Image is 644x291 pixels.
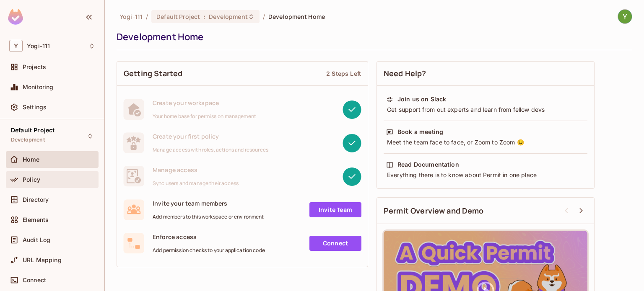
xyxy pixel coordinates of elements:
div: Everything there is to know about Permit in one place [386,171,585,179]
span: Create your first policy [153,132,268,140]
span: Workspace: Yogi-111 [27,43,50,49]
span: Home [23,156,40,163]
div: Meet the team face to face, or Zoom to Zoom 😉 [386,138,585,147]
span: Policy [23,176,40,183]
div: Book a meeting [397,128,443,136]
span: Elements [23,216,49,223]
span: Development [209,13,247,21]
li: / [263,13,265,21]
div: Read Documentation [397,160,459,169]
span: the active workspace [120,13,143,21]
span: Directory [23,196,49,203]
span: Your home base for permission management [153,113,256,120]
span: Settings [23,104,47,111]
span: Development [11,136,45,143]
a: Connect [309,236,361,251]
div: Development Home [117,31,628,43]
span: Default Project [11,127,55,134]
div: Join us on Slack [397,95,446,103]
img: Yogi Adam Firdaus [618,10,632,23]
span: Manage access with roles, actions and resources [153,147,268,153]
span: Audit Log [23,237,50,243]
a: Invite Team [309,202,361,217]
span: Manage access [153,166,239,174]
span: Default Project [156,13,200,21]
span: Add members to this workspace or environment [153,214,264,220]
span: Invite your team members [153,199,264,207]
span: Connect [23,277,46,283]
span: Monitoring [23,84,54,90]
span: Development Home [268,13,325,21]
span: Projects [23,64,46,70]
span: Need Help? [384,68,426,79]
div: 2 Steps Left [326,70,361,77]
span: URL Mapping [23,257,62,263]
span: : [203,13,206,20]
li: / [146,13,148,21]
span: Add permission checks to your application code [153,247,265,254]
span: Getting Started [124,68,182,79]
span: Create your workspace [153,99,256,107]
img: SReyMgAAAABJRU5ErkJggg== [8,9,23,25]
div: Get support from out experts and learn from fellow devs [386,106,585,114]
span: Permit Overview and Demo [384,206,484,216]
span: Enforce access [153,233,265,241]
span: Y [9,40,23,52]
span: Sync users and manage their access [153,180,239,187]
